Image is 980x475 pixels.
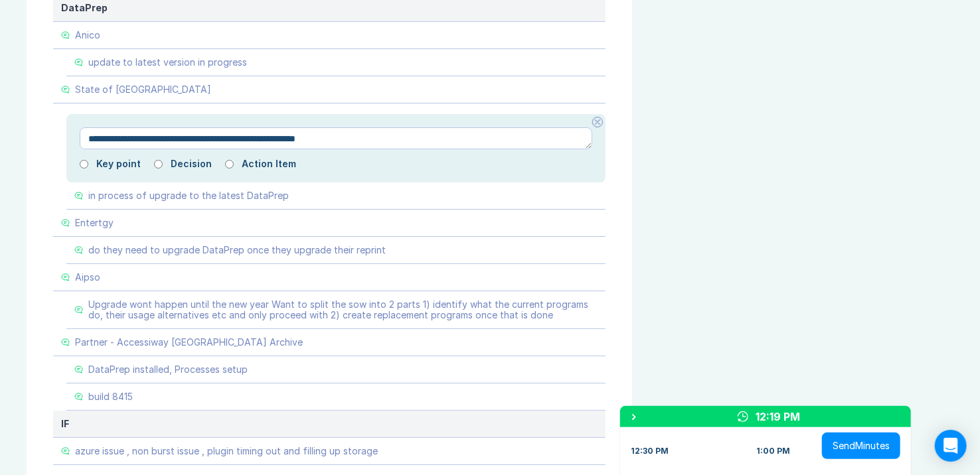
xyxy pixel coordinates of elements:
[75,218,114,228] div: Entertgy
[88,299,598,320] div: Upgrade wont happen until the new year Want to split the sow into 2 parts 1) identify what the cu...
[171,159,212,169] label: Decision
[88,245,386,255] div: do they need to upgrade DataPrep once they upgrade their reprint
[61,3,598,13] div: DataPrep
[75,30,100,40] div: Anico
[75,84,211,95] div: State of [GEOGRAPHIC_DATA]
[88,364,248,375] div: DataPrep installed, Processes setup
[88,190,289,201] div: in process of upgrade to the latest DataPrep
[88,57,247,68] div: update to latest version in progress
[75,337,303,348] div: Partner - Accessiway [GEOGRAPHIC_DATA] Archive
[822,433,900,459] button: SendMinutes
[631,446,669,456] div: 12:30 PM
[61,419,598,429] div: IF
[75,446,378,456] div: azure issue , non burst issue , plugin timing out and filling up storage
[96,159,141,169] label: Key point
[756,409,801,425] div: 12:19 PM
[75,272,100,283] div: Aipso
[756,446,790,456] div: 1:00 PM
[935,430,967,462] div: Open Intercom Messenger
[242,159,296,169] label: Action Item
[88,391,133,402] div: build 8415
